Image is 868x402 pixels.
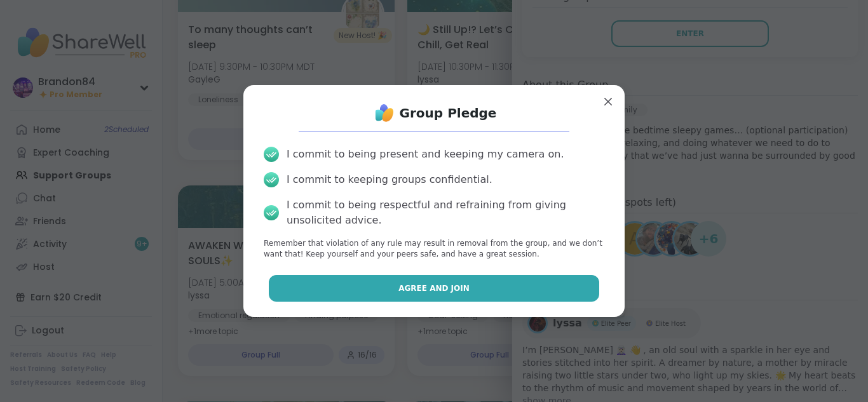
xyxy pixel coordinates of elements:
[372,100,397,126] img: ShareWell Logo
[264,238,604,260] p: Remember that violation of any rule may result in removal from the group, and we don’t want that!...
[398,283,470,294] span: Agree and Join
[400,104,497,122] h1: Group Pledge
[287,147,564,162] div: I commit to being present and keeping my camera on.
[269,275,600,302] button: Agree and Join
[287,198,604,228] div: I commit to being respectful and refraining from giving unsolicited advice.
[287,172,492,187] div: I commit to keeping groups confidential.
